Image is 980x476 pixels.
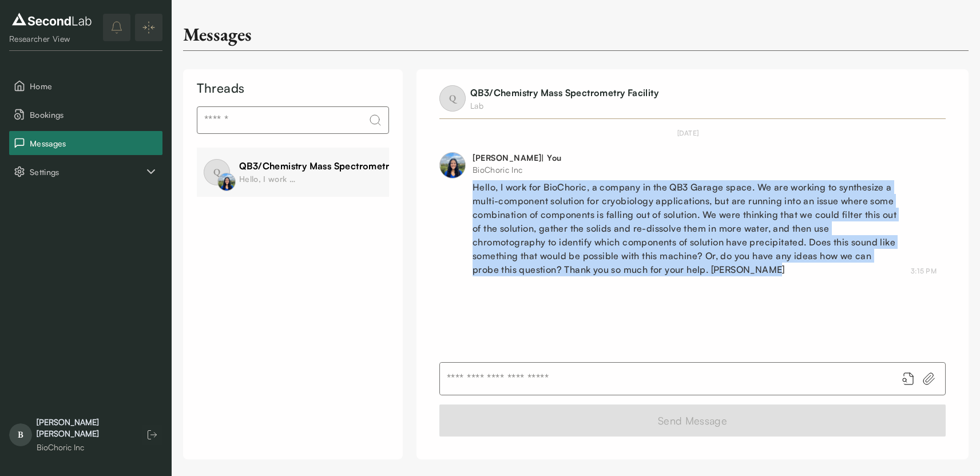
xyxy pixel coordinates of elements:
[135,14,162,41] button: Expand/Collapse sidebar
[239,159,427,173] div: QB3/Chemistry Mass Spectrometry Facility
[9,74,162,98] button: Home
[142,425,162,445] button: Log out
[9,160,162,184] div: Settings sub items
[30,109,158,121] span: Bookings
[470,100,658,112] div: Lab
[9,160,162,184] button: Settings
[30,137,158,149] span: Messages
[103,14,130,41] button: notifications
[9,102,162,126] button: Bookings
[30,166,144,178] span: Settings
[473,180,897,276] div: Hello, I work for BioChoric, a company in the QB3 Garage space. We are working to synthesize a mu...
[9,131,162,155] button: Messages
[9,423,32,446] span: B
[439,152,466,178] img: profile image
[183,23,252,46] div: Messages
[439,85,466,112] span: Q
[239,173,296,185] div: Hello, I work for BioChoric, a company in the QB3 Garage space. We are working to synthesize a mu...
[197,78,389,97] div: Threads
[911,266,937,276] div: September 24, 2025 3:15 PM
[37,442,130,453] div: BioChoric Inc
[30,80,158,92] span: Home
[37,416,130,439] div: [PERSON_NAME] [PERSON_NAME]
[204,159,230,185] span: Q
[439,128,937,138] div: [DATE]
[217,173,236,191] img: profile image
[9,33,94,45] div: Researcher View
[473,164,897,176] div: BioChoric Inc
[9,10,94,29] img: logo
[902,372,915,386] button: Add booking
[470,87,658,98] a: QB3/Chemistry Mass Spectrometry Facility
[473,152,897,164] div: [PERSON_NAME] | You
